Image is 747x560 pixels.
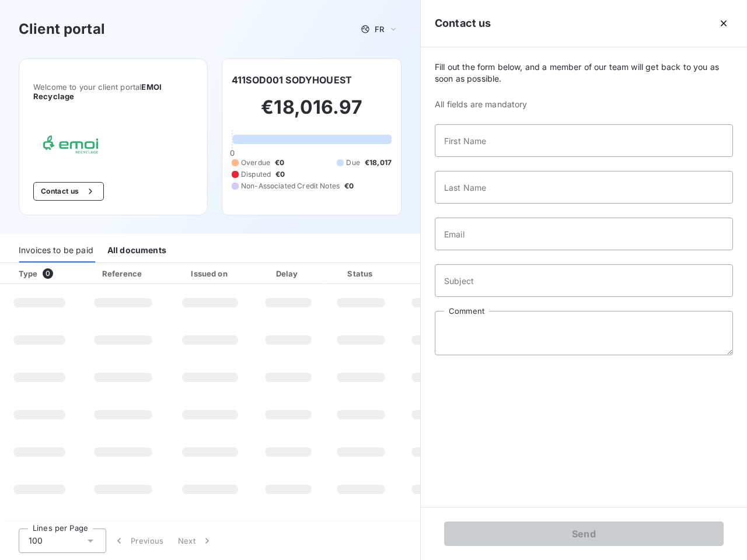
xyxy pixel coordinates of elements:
[232,73,352,87] h6: 411SOD001 SODYHOUEST
[365,157,392,168] span: €18,017
[33,129,108,163] img: Company logo
[275,169,285,180] span: €0
[344,181,354,191] span: €0
[275,157,284,168] span: €0
[29,535,43,547] span: 100
[43,268,53,279] span: 0
[33,82,193,101] span: Welcome to your client portal
[444,521,724,546] button: Send
[107,238,166,262] div: All documents
[232,96,392,131] h2: €18,016.97
[171,528,220,553] button: Next
[230,148,235,157] span: 0
[19,19,105,40] h3: Client portal
[33,82,162,101] span: EMOI Recyclage
[106,528,171,553] button: Previous
[375,24,384,34] span: FR
[102,269,142,278] div: Reference
[435,124,733,157] input: placeholder
[255,268,322,279] div: Delay
[170,268,250,279] div: Issued on
[435,61,733,85] span: Fill out the form below, and a member of our team will get back to you as soon as possible.
[435,171,733,204] input: placeholder
[435,218,733,250] input: placeholder
[435,99,733,110] span: All fields are mandatory
[400,268,475,279] div: Amount
[241,157,270,168] span: Overdue
[12,268,76,279] div: Type
[326,268,396,279] div: Status
[346,157,359,168] span: Due
[33,182,104,201] button: Contact us
[435,15,491,32] h5: Contact us
[241,169,271,180] span: Disputed
[435,264,733,297] input: placeholder
[241,181,340,191] span: Non-Associated Credit Notes
[19,238,93,262] div: Invoices to be paid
